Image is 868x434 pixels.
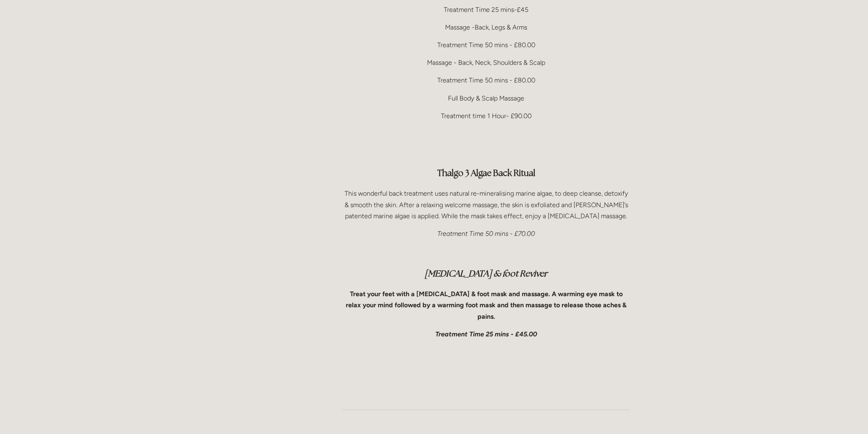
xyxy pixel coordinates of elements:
[436,331,537,338] em: Treatment Time 25 mins - £45.00
[343,188,630,222] p: This wonderful back treatment uses natural re-mineralising marine algae, to deep cleanse, detoxif...
[343,4,630,15] p: Treatment Time 25 mins-£45
[343,110,630,121] p: Treatment time 1 Hour- £90.00
[438,230,535,238] em: Treatment Time 50 mins - £70.00
[425,268,548,279] em: [MEDICAL_DATA] & foot Reviver
[343,57,630,68] p: Massage - Back, Neck, Shoulders & Scalp
[346,290,628,320] strong: Treat your feet with a [MEDICAL_DATA] & foot mask and massage. A warming eye mask to relax your m...
[437,168,535,179] strong: Thalgo 3 Algae Back Ritual
[343,93,630,104] p: Full Body & Scalp Massage
[343,22,630,33] p: Massage -Back, Legs & Arms
[343,39,630,50] p: Treatment Time 50 mins - £80.00
[343,75,630,86] p: Treatment Time 50 mins - £80.00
